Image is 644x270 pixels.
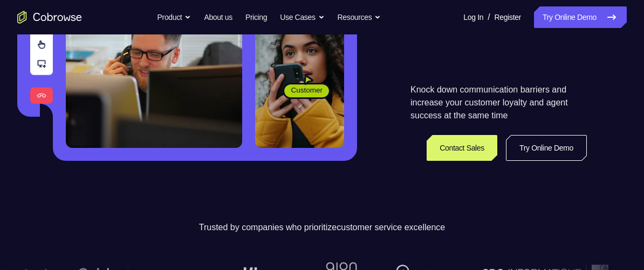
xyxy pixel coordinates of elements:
[255,20,344,148] img: A customer holding their phone
[506,135,587,161] a: Try Online Demo
[337,223,445,232] span: customer service excellence
[427,135,497,161] a: Contact Sales
[245,6,267,28] a: Pricing
[157,6,191,28] button: Product
[410,83,587,122] p: Knock down communication barriers and increase your customer loyalty and agent success at the sam...
[17,11,82,24] a: Go to the home page
[280,6,324,28] button: Use Cases
[284,85,329,96] span: Customer
[338,6,381,28] button: Resources
[204,6,232,28] a: About us
[463,6,483,28] a: Log In
[495,6,521,28] a: Register
[534,6,627,28] a: Try Online Demo
[488,11,490,24] span: /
